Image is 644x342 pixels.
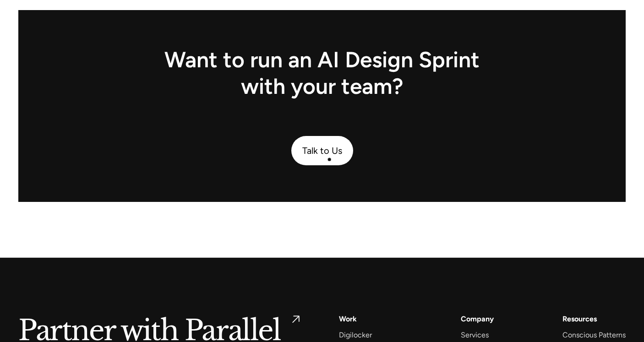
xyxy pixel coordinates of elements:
div: Resources [562,313,597,325]
a: Conscious Patterns [562,329,626,341]
a: Work [339,313,357,325]
a: Digilocker [339,329,372,341]
a: Talk to Us [291,136,353,165]
h2: Want to run an AI Design Sprint with your team? [164,47,480,99]
a: Services [461,329,489,341]
a: Company [461,313,494,325]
